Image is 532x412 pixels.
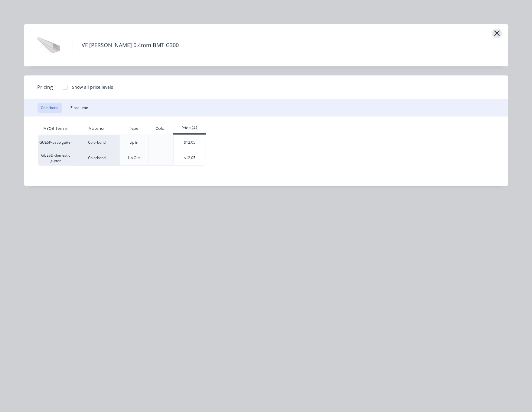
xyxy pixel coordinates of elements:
[67,103,92,113] button: Zincalume
[151,121,171,136] div: Color
[124,121,143,136] div: Type
[174,135,206,150] div: $12.05
[128,155,140,161] div: Lip Out
[38,103,62,113] button: Colorbond
[74,135,119,150] div: Colorbond
[174,150,206,165] div: $12.05
[38,84,53,91] span: Pricing
[74,150,119,166] div: Colorbond
[73,40,188,51] h4: VF [PERSON_NAME] 0.4mm BMT G300
[129,140,138,145] div: Lip in
[38,150,74,166] div: GUESD-domestic gutter
[74,123,119,135] div: Material
[33,30,64,60] img: VF Patio Gutter 0.4mm BMT G300
[38,135,74,150] div: GUESP-patio gutter
[38,123,74,135] div: MYOB Item #
[72,84,113,90] div: Show all price levels
[173,125,206,131] div: Price (A)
